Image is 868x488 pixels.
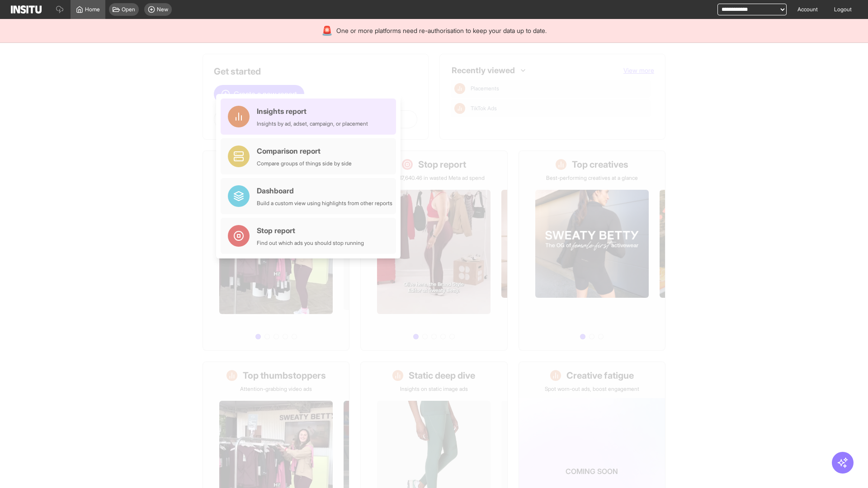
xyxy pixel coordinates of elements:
[11,5,42,14] img: Logo
[257,225,364,236] div: Stop report
[257,106,368,117] div: Insights report
[257,200,392,207] div: Build a custom view using highlights from other reports
[336,26,547,35] span: One or more platforms need re-authorisation to keep your data up to date.
[257,120,368,127] div: Insights by ad, adset, campaign, or placement
[257,239,364,247] div: Find out which ads you should stop running
[257,160,352,167] div: Compare groups of things side by side
[122,6,135,13] span: Open
[157,6,168,13] span: New
[321,24,333,37] div: 🚨
[85,6,100,13] span: Home
[257,185,392,196] div: Dashboard
[257,145,352,156] div: Comparison report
